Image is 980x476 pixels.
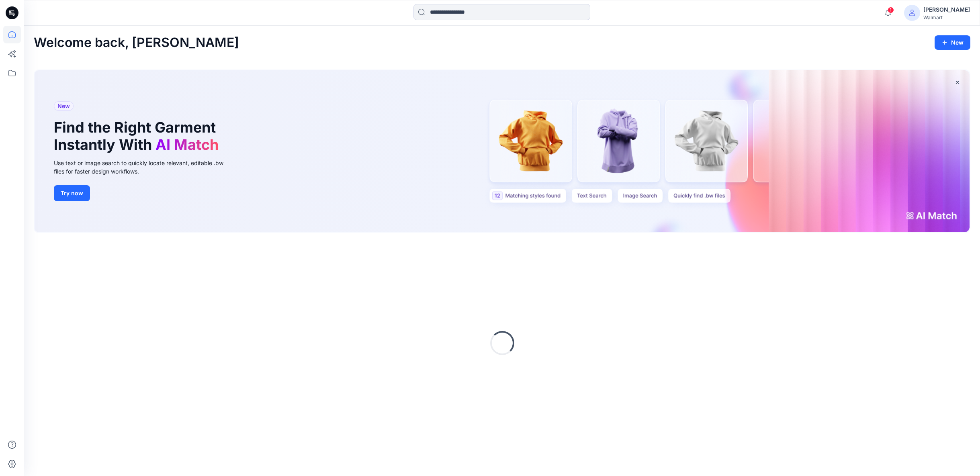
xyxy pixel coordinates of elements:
[54,185,90,201] button: Try now
[888,7,894,13] span: 1
[909,10,915,16] svg: avatar
[155,136,219,153] span: AI Match
[34,35,239,50] h2: Welcome back, [PERSON_NAME]
[923,5,970,14] div: [PERSON_NAME]
[923,14,970,20] div: Walmart
[54,119,223,153] h1: Find the Right Garment Instantly With
[935,35,970,50] button: New
[54,159,235,176] div: Use text or image search to quickly locate relevant, editable .bw files for faster design workflows.
[57,101,70,111] span: New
